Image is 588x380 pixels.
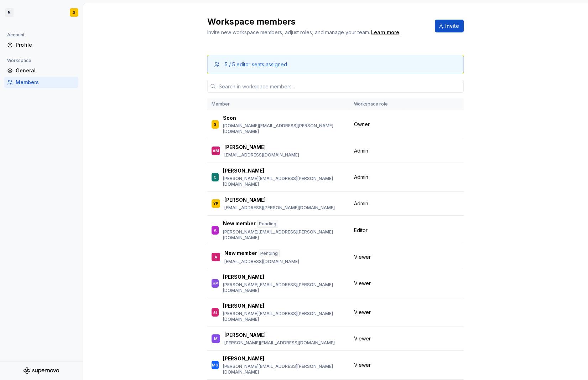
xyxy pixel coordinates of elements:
[223,311,345,322] p: [PERSON_NAME][EMAIL_ADDRESS][PERSON_NAME][DOMAIN_NAME]
[354,227,368,234] span: Editor
[354,174,368,181] span: Admin
[223,176,345,187] p: [PERSON_NAME][EMAIL_ADDRESS][PERSON_NAME][DOMAIN_NAME]
[16,41,76,48] div: Profile
[16,79,76,86] div: Members
[4,56,34,65] div: Workspace
[73,10,76,15] div: S
[214,174,217,181] div: C
[224,196,266,204] p: [PERSON_NAME]
[435,20,464,32] button: Invite
[224,259,299,265] p: [EMAIL_ADDRESS][DOMAIN_NAME]
[350,98,404,110] th: Workspace role
[207,29,370,35] span: Invite new workspace members, adjust roles, and manage your team.
[213,200,218,207] div: YP
[354,361,371,369] span: Viewer
[223,273,264,281] p: [PERSON_NAME]
[370,30,400,35] span: .
[207,16,426,27] h2: Workspace members
[214,253,217,261] div: A
[4,77,78,88] a: Members
[224,144,266,151] p: [PERSON_NAME]
[224,205,335,211] p: [EMAIL_ADDRESS][PERSON_NAME][DOMAIN_NAME]
[214,227,217,234] div: A
[4,39,78,51] a: Profile
[24,367,59,374] svg: Supernova Logo
[214,335,218,342] div: M
[4,31,27,39] div: Account
[223,220,256,228] p: New member
[223,114,236,122] p: Soon
[225,61,287,68] div: 5 / 5 editor seats assigned
[214,121,217,128] div: S
[224,250,257,257] p: New member
[259,250,280,257] div: Pending
[224,340,335,346] p: [PERSON_NAME][EMAIL_ADDRESS][DOMAIN_NAME]
[223,302,264,309] p: [PERSON_NAME]
[207,98,350,110] th: Member
[354,280,371,287] span: Viewer
[223,123,345,134] p: [DOMAIN_NAME][EMAIL_ADDRESS][PERSON_NAME][DOMAIN_NAME]
[1,5,81,20] button: MS
[354,253,371,261] span: Viewer
[257,220,278,228] div: Pending
[213,147,219,154] div: AM
[224,152,299,158] p: [EMAIL_ADDRESS][DOMAIN_NAME]
[223,282,345,293] p: [PERSON_NAME][EMAIL_ADDRESS][PERSON_NAME][DOMAIN_NAME]
[223,355,264,362] p: [PERSON_NAME]
[224,332,266,339] p: [PERSON_NAME]
[16,67,76,74] div: General
[213,309,217,316] div: JJ
[212,361,218,369] div: MG
[354,121,370,128] span: Owner
[223,229,345,241] p: [PERSON_NAME][EMAIL_ADDRESS][PERSON_NAME][DOMAIN_NAME]
[354,200,368,207] span: Admin
[354,335,371,342] span: Viewer
[354,147,368,154] span: Admin
[223,364,345,375] p: [PERSON_NAME][EMAIL_ADDRESS][PERSON_NAME][DOMAIN_NAME]
[216,80,464,93] input: Search in workspace members...
[445,22,459,30] span: Invite
[354,309,371,316] span: Viewer
[371,29,399,36] a: Learn more
[5,8,14,17] div: M
[213,280,218,287] div: HP
[4,65,78,76] a: General
[223,167,264,174] p: [PERSON_NAME]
